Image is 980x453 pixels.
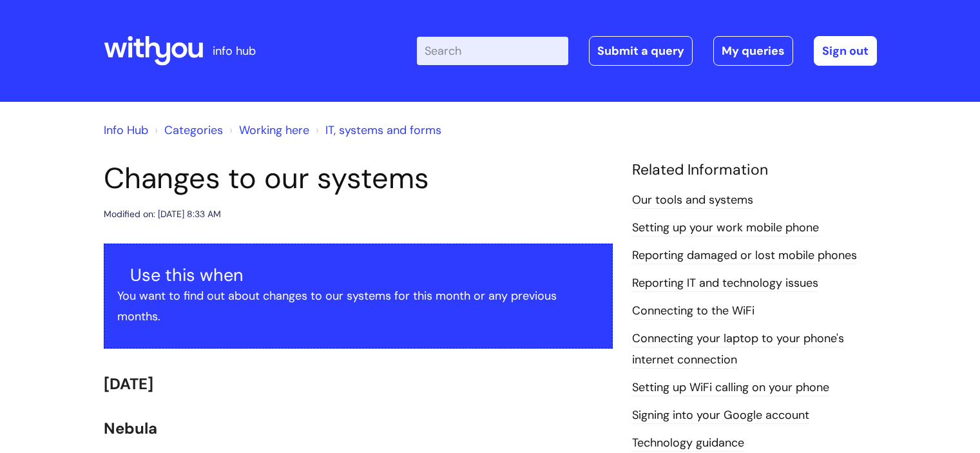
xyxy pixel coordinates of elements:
a: Sign out [814,36,877,66]
p: info hub [213,41,256,61]
a: Submit a query [589,36,693,66]
div: Modified on: [DATE] 8:33 AM [104,206,221,222]
a: Reporting damaged or lost mobile phones [632,247,857,264]
a: Setting up WiFi calling on your phone [632,380,829,396]
a: Our tools and systems [632,192,753,209]
li: Solution home [151,120,223,140]
a: Info Hub [104,122,148,138]
li: Working here [226,120,309,140]
li: IT, systems and forms [312,120,441,140]
a: Connecting to the WiFi [632,303,754,320]
div: | - [417,36,877,66]
a: Reporting IT and technology issues [632,275,818,292]
a: Signing into your Google account [632,407,809,424]
input: Search [417,37,568,65]
a: Connecting your laptop to your phone's internet connection [632,331,844,368]
a: My queries [713,36,793,66]
a: Setting up your work mobile phone [632,220,819,236]
span: [DATE] [104,374,153,394]
a: Categories [164,122,223,138]
h4: Related Information [632,161,877,179]
h3: Use this when [130,265,599,285]
p: You want to find out about changes to our systems for this month or any previous months. [117,285,599,327]
a: IT, systems and forms [325,122,441,138]
a: Technology guidance [632,435,744,452]
a: Working here [239,122,309,138]
span: Nebula [104,418,157,438]
h1: Changes to our systems [104,161,613,196]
